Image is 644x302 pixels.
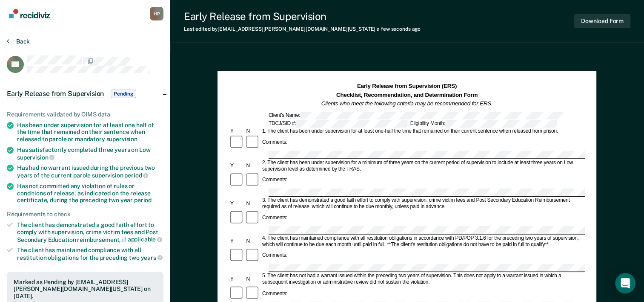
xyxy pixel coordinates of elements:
[321,100,493,107] em: Clients who meet the following criteria may be recommended for ERS.
[184,10,421,23] div: Early Release from Supervision
[17,122,163,143] div: Has been under supervision for at least one half of the time that remained on their sentence when...
[17,164,163,179] div: Has had no warrant issued during the previous two years of the current parole supervision
[245,128,261,134] div: N
[184,26,421,32] div: Last edited by [EMAIL_ADDRESS][PERSON_NAME][DOMAIN_NAME][US_STATE]
[261,273,585,285] div: 5. The client has not had a warrant issued within the preceding two years of supervision. This do...
[377,26,421,32] span: a few seconds ago
[229,238,245,244] div: Y
[261,197,585,210] div: 3. The client has demonstrated a good faith effort to comply with supervision, crime victim fees ...
[574,14,630,28] button: Download Form
[261,290,289,297] div: Comments:
[7,211,163,218] div: Requirements to check
[261,235,585,248] div: 4. The client has maintained compliance with all restitution obligations in accordance with PD/PO...
[17,154,54,161] span: supervision
[7,38,30,45] button: Back
[17,146,163,161] div: Has satisfactorily completed three years on Low
[17,183,163,204] div: Has not committed any violation of rules or conditions of release, as indicated on the release ce...
[229,276,245,282] div: Y
[124,172,148,179] span: period
[409,120,558,128] div: Eligibility Month:
[261,160,585,172] div: 2. The client has been under supervision for a minimum of three years on the current period of su...
[261,253,289,259] div: Comments:
[17,221,163,243] div: The client has demonstrated a good faith effort to comply with supervision, crime victim fees and...
[261,128,585,134] div: 1. The client has been under supervision for at least one-half the time that remained on their cu...
[128,236,162,243] span: applicable
[106,136,137,142] span: supervision
[267,111,564,119] div: Client's Name:
[150,7,163,20] div: H P
[615,273,635,293] div: Open Intercom Messenger
[357,83,457,90] strong: Early Release from Supervision (ERS)
[267,120,409,128] div: TDCJ/SID #:
[245,238,261,244] div: N
[336,92,478,98] strong: Checklist, Recommendation, and Determination Form
[7,90,104,98] span: Early Release from Supervision
[229,163,245,169] div: Y
[261,177,289,183] div: Comments:
[111,90,136,98] span: Pending
[261,215,289,221] div: Comments:
[150,7,163,20] button: Profile dropdown button
[9,9,50,18] img: Recidiviz
[14,279,157,300] div: Marked as Pending by [EMAIL_ADDRESS][PERSON_NAME][DOMAIN_NAME][US_STATE] on [DATE].
[17,247,163,261] div: The client has maintained compliance with all restitution obligations for the preceding two
[7,111,163,118] div: Requirements validated by OIMS data
[229,200,245,207] div: Y
[229,128,245,134] div: Y
[245,276,261,282] div: N
[141,254,163,261] span: years
[245,200,261,207] div: N
[245,163,261,169] div: N
[261,139,289,146] div: Comments:
[134,197,152,203] span: period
